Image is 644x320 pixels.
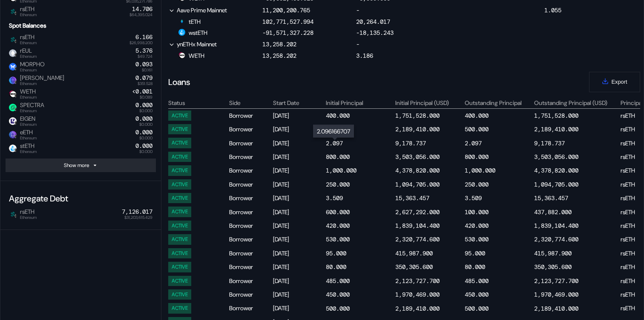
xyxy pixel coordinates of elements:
[9,49,17,57] img: empty-token.png
[172,195,188,201] div: ACTIVE
[273,124,324,134] div: [DATE]
[14,214,18,218] img: svg+xml,%3c
[172,126,188,132] div: ACTIVE
[129,41,152,45] span: $26,998.200
[229,193,272,203] div: Borrower
[17,129,37,140] span: eETH
[172,209,188,215] div: ACTIVE
[135,129,152,136] div: 0.000
[14,80,18,84] img: svg+xml,%3c
[465,277,489,285] div: 485.000
[6,18,156,33] div: Spot Balances
[465,181,489,188] div: 250.000
[326,222,350,229] div: 420.000
[138,82,152,86] span: $351.528
[172,236,188,242] div: ACTIVE
[178,29,185,36] img: wstETH.png
[273,179,324,190] div: [DATE]
[14,11,18,15] img: svg+xml,%3c
[172,250,188,256] div: ACTIVE
[326,235,350,243] div: 530.000
[326,277,350,285] div: 485.000
[395,249,433,257] div: 415,987.900
[395,167,440,174] div: 4,378,820.000
[534,194,568,202] div: 15,363.457
[14,93,18,98] img: svg+xml,%3c
[273,152,324,162] div: [DATE]
[534,249,572,257] div: 415,987.900
[356,18,390,25] div: 20,264.017
[534,305,578,312] div: 2,189,410.000
[129,13,152,17] span: $64,395.024
[395,112,440,119] div: 1,751,528.000
[262,40,296,48] div: 13,258.202
[135,115,152,122] div: 0.000
[273,276,324,286] div: [DATE]
[6,190,156,207] div: Aggregate Debt
[356,40,448,48] div: -
[172,264,188,270] div: ACTIVE
[172,167,188,173] div: ACTIVE
[139,109,152,113] span: $0.000
[273,99,324,107] div: Start Date
[172,278,188,284] div: ACTIVE
[229,234,272,244] div: Borrower
[124,215,152,220] span: $31,203,615.429
[9,63,17,71] img: Morpho-token-icon.png
[20,82,64,86] span: Ethereum
[326,112,350,119] div: 400.000
[20,109,44,113] span: Ethereum
[172,181,188,187] div: ACTIVE
[262,29,313,37] div: -91,571,327.228
[273,221,324,231] div: [DATE]
[20,13,37,17] span: Ethereum
[262,52,296,59] div: 13,258.202
[17,208,37,219] span: rsETH
[534,167,578,174] div: 4,378,820.000
[168,40,261,48] div: ynETHx Mainnet
[20,150,37,154] span: Ethereum
[465,194,482,202] div: 3.509
[273,303,324,313] div: [DATE]
[135,74,152,82] div: 0.079
[326,167,356,174] div: 1,000.000
[326,139,343,147] div: 2.097
[395,277,440,285] div: 2,123,727.700
[135,61,152,68] div: 0.093
[6,159,156,172] button: Show more
[20,95,37,99] span: Ethereum
[20,54,37,59] span: Ethereum
[14,134,18,139] img: svg+xml,%3c
[326,153,350,161] div: 800.000
[9,8,17,15] img: Icon___Dark.png
[14,53,18,57] img: svg+xml,%3c
[356,6,448,14] div: -
[534,125,578,133] div: 2,189,410.000
[395,305,440,312] div: 2,189,410.000
[534,208,572,216] div: 437,882.000
[395,208,440,216] div: 2,627,292.000
[139,136,152,140] span: $0.000
[395,153,440,161] div: 3,503,056.000
[9,76,17,84] img: weETH.png
[178,52,204,59] div: WETH
[14,121,18,125] img: svg+xml,%3c
[9,144,17,152] img: steth_logo.png
[534,263,572,271] div: 350,305.600
[135,142,152,150] div: 0.000
[139,150,152,154] span: $0.000
[17,115,37,126] span: EIGEN
[544,6,561,14] div: 1.055
[273,110,324,121] div: [DATE]
[395,125,440,133] div: 2,189,410.000
[168,6,261,14] div: Aave Prime Mainnet
[9,104,17,111] img: spectra.jpg
[229,262,272,272] div: Borrower
[17,6,37,17] span: rsETH
[534,99,619,107] div: Outstanding Principal (USD)
[273,289,324,300] div: [DATE]
[178,18,185,25] img: tETH_logo_2_%281%29.png
[229,179,272,190] div: Borrower
[135,102,152,109] div: 0.000
[313,125,354,138] div: 2.096166707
